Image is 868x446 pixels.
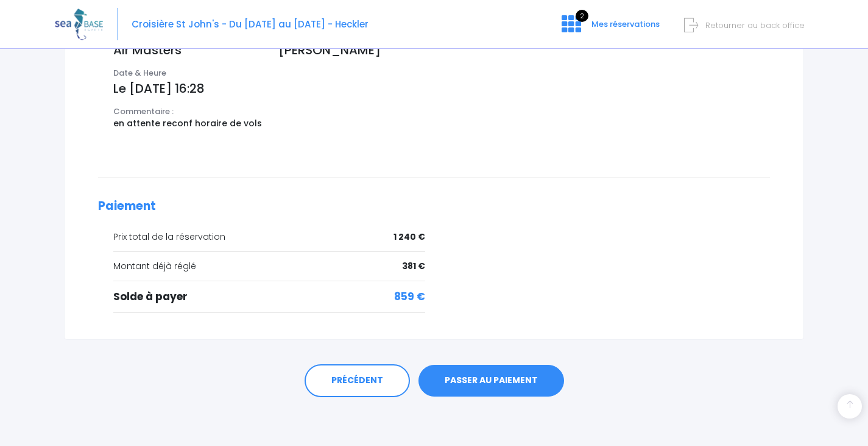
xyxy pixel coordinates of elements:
p: Air Masters [113,41,260,59]
div: Solde à payer [113,289,425,305]
span: 2 [576,10,588,22]
p: en attente reconf horaire de vols [113,117,425,130]
span: Mes réservations [591,18,660,30]
span: 381 € [402,260,425,273]
span: Date & Heure [113,67,166,79]
span: 859 € [394,289,425,305]
a: PASSER AU PAIEMENT [418,365,564,397]
p: Le [DATE] 16:28 [113,79,425,98]
div: Montant déjà réglé [113,260,425,273]
span: Croisière St John's - Du [DATE] au [DATE] - Heckler [132,18,369,31]
span: Commentaire : [113,106,174,117]
h2: Paiement [98,200,770,214]
a: 2 Mes réservations [552,23,667,34]
a: PRÉCÉDENT [305,364,410,397]
div: Prix total de la réservation [113,231,425,243]
span: 1 240 € [393,231,425,243]
a: Retourner au back office [689,20,805,31]
p: [PERSON_NAME] [278,41,425,59]
span: Retourner au back office [705,20,805,31]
